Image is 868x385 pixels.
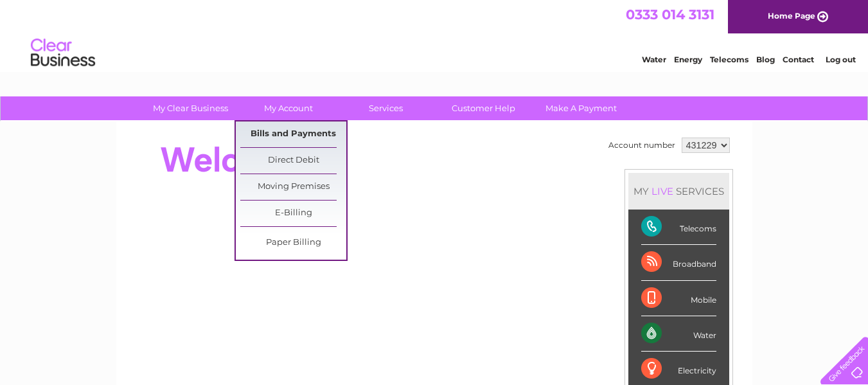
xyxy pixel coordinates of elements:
[649,185,676,197] div: LIVE
[333,96,439,120] a: Services
[674,55,702,64] a: Energy
[240,174,346,200] a: Moving Premises
[641,316,716,352] div: Water
[240,148,346,174] a: Direct Debit
[642,55,666,64] a: Water
[528,96,634,120] a: Make A Payment
[783,55,814,64] a: Contact
[710,55,748,64] a: Telecoms
[240,230,346,256] a: Paper Billing
[430,96,536,120] a: Customer Help
[641,281,716,316] div: Mobile
[137,96,244,120] a: My Clear Business
[240,121,346,147] a: Bills and Payments
[626,6,714,22] a: 0333 014 3131
[605,134,678,156] td: Account number
[628,173,729,210] div: MY SERVICES
[235,96,341,120] a: My Account
[826,55,856,64] a: Log out
[240,201,346,226] a: E-Billing
[641,210,716,245] div: Telecoms
[30,33,96,73] img: logo.png
[756,55,775,64] a: Blog
[131,7,738,62] div: Clear Business is a trading name of Verastar Limited (registered in [GEOGRAPHIC_DATA] No. 3667643...
[641,245,716,280] div: Broadband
